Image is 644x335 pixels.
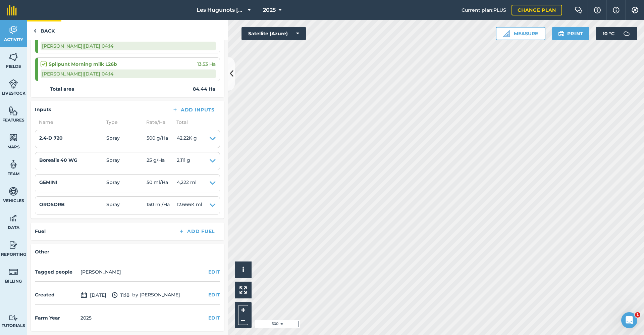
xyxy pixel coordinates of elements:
img: Four arrows, one pointing top left, one top right, one bottom right and the last bottom left [239,286,247,294]
button: i [235,261,252,278]
img: svg+xml;base64,PHN2ZyB4bWxucz0iaHR0cDovL3d3dy53My5vcmcvMjAwMC9zdmciIHdpZHRoPSI1NiIgaGVpZ2h0PSI2MC... [9,52,18,62]
span: 2025 [263,6,276,14]
summary: 2.4-D 720Spray500 g/Ha42.22K g [39,134,216,144]
span: 12.666K ml [177,201,202,210]
span: Spray [106,156,147,166]
span: 11:18 [112,291,129,299]
img: svg+xml;base64,PD94bWwgdmVyc2lvbj0iMS4wIiBlbmNvZGluZz0idXRmLTgiPz4KPCEtLSBHZW5lcmF0b3I6IEFkb2JlIE... [112,291,118,299]
span: 500 g / Ha [147,134,177,144]
h4: Borealis 40 WG [39,156,106,164]
button: Add Fuel [173,227,220,236]
a: Back [27,20,61,40]
div: 2025 [80,314,92,322]
strong: 84.44 Ha [193,85,215,93]
img: svg+xml;base64,PD94bWwgdmVyc2lvbj0iMS4wIiBlbmNvZGluZz0idXRmLTgiPz4KPCEtLSBHZW5lcmF0b3I6IEFkb2JlIE... [9,315,18,321]
span: Spray [106,179,147,188]
img: svg+xml;base64,PHN2ZyB4bWxucz0iaHR0cDovL3d3dy53My5vcmcvMjAwMC9zdmciIHdpZHRoPSIxOSIgaGVpZ2h0PSIyNC... [558,30,565,38]
div: [PERSON_NAME] | [DATE] 04:14 [41,42,216,50]
img: Two speech bubbles overlapping with the left bubble in the forefront [575,7,583,13]
span: 13.53 Ha [197,60,216,68]
span: 4,222 ml [177,179,197,188]
h4: Other [35,248,220,255]
button: Add Inputs [167,105,220,114]
img: A question mark icon [593,7,601,13]
img: svg+xml;base64,PD94bWwgdmVyc2lvbj0iMS4wIiBlbmNvZGluZz0idXRmLTgiPz4KPCEtLSBHZW5lcmF0b3I6IEFkb2JlIE... [9,240,18,250]
h4: Created [35,291,78,298]
button: + [238,305,248,315]
img: svg+xml;base64,PD94bWwgdmVyc2lvbj0iMS4wIiBlbmNvZGluZz0idXRmLTgiPz4KPCEtLSBHZW5lcmF0b3I6IEFkb2JlIE... [9,267,18,277]
img: A cog icon [631,7,639,13]
img: svg+xml;base64,PD94bWwgdmVyc2lvbj0iMS4wIiBlbmNvZGluZz0idXRmLTgiPz4KPCEtLSBHZW5lcmF0b3I6IEFkb2JlIE... [9,213,18,223]
button: EDIT [208,291,220,298]
span: Spray [106,201,147,210]
span: Total [172,118,188,126]
img: svg+xml;base64,PHN2ZyB4bWxucz0iaHR0cDovL3d3dy53My5vcmcvMjAwMC9zdmciIHdpZHRoPSIxNyIgaGVpZ2h0PSIxNy... [613,6,620,14]
iframe: Intercom live chat [621,312,637,328]
button: EDIT [208,268,220,276]
summary: Borealis 40 WGSpray25 g/Ha2,111 g [39,156,216,166]
span: Spray [106,134,147,144]
span: 1 [635,312,640,318]
li: [PERSON_NAME] [80,268,121,276]
img: svg+xml;base64,PHN2ZyB4bWxucz0iaHR0cDovL3d3dy53My5vcmcvMjAwMC9zdmciIHdpZHRoPSI1NiIgaGVpZ2h0PSI2MC... [9,133,18,143]
strong: Spilpunt Morning milk L26b [49,60,117,68]
button: Satellite (Azure) [241,27,306,40]
img: svg+xml;base64,PD94bWwgdmVyc2lvbj0iMS4wIiBlbmNvZGluZz0idXRmLTgiPz4KPCEtLSBHZW5lcmF0b3I6IEFkb2JlIE... [9,159,18,170]
span: 2,111 g [177,156,190,166]
button: EDIT [208,314,220,322]
strong: Total area [50,85,74,93]
span: 25 g / Ha [147,156,177,166]
button: 10 °C [596,27,637,40]
img: fieldmargin Logo [7,5,17,15]
img: svg+xml;base64,PD94bWwgdmVyc2lvbj0iMS4wIiBlbmNvZGluZz0idXRmLTgiPz4KPCEtLSBHZW5lcmF0b3I6IEFkb2JlIE... [9,186,18,196]
h4: 2.4-D 720 [39,134,106,142]
h4: Fuel [35,228,46,235]
img: svg+xml;base64,PD94bWwgdmVyc2lvbj0iMS4wIiBlbmNvZGluZz0idXRmLTgiPz4KPCEtLSBHZW5lcmF0b3I6IEFkb2JlIE... [620,27,633,40]
summary: GEMINISpray50 ml/Ha4,222 ml [39,179,216,188]
span: Les Hugunots [GEOGRAPHIC_DATA] [197,6,245,14]
span: 150 ml / Ha [147,201,177,210]
h4: GEMINI [39,179,106,186]
img: svg+xml;base64,PD94bWwgdmVyc2lvbj0iMS4wIiBlbmNvZGluZz0idXRmLTgiPz4KPCEtLSBHZW5lcmF0b3I6IEFkb2JlIE... [9,79,18,89]
span: i [242,266,244,274]
div: [PERSON_NAME] | [DATE] 04:14 [41,69,216,78]
span: [DATE] [80,291,106,299]
span: Type [102,118,142,126]
img: svg+xml;base64,PHN2ZyB4bWxucz0iaHR0cDovL3d3dy53My5vcmcvMjAwMC9zdmciIHdpZHRoPSI1NiIgaGVpZ2h0PSI2MC... [9,106,18,116]
h4: OROSORB [39,201,106,208]
span: Name [35,118,102,126]
summary: OROSORBSpray150 ml/Ha12.666K ml [39,201,216,210]
span: 42.22K g [177,134,197,144]
span: Current plan : PLUS [462,6,506,14]
img: svg+xml;base64,PD94bWwgdmVyc2lvbj0iMS4wIiBlbmNvZGluZz0idXRmLTgiPz4KPCEtLSBHZW5lcmF0b3I6IEFkb2JlIE... [9,25,18,35]
div: by [PERSON_NAME] [35,286,220,305]
h4: Inputs [35,106,51,113]
img: svg+xml;base64,PD94bWwgdmVyc2lvbj0iMS4wIiBlbmNvZGluZz0idXRmLTgiPz4KPCEtLSBHZW5lcmF0b3I6IEFkb2JlIE... [80,291,87,299]
h4: Farm Year [35,314,78,322]
a: Change plan [512,5,562,15]
button: – [238,315,248,325]
span: 10 ° C [603,27,614,40]
span: Rate/ Ha [142,118,172,126]
span: 50 ml / Ha [147,179,177,188]
img: svg+xml;base64,PHN2ZyB4bWxucz0iaHR0cDovL3d3dy53My5vcmcvMjAwMC9zdmciIHdpZHRoPSI5IiBoZWlnaHQ9IjI0Ii... [34,27,37,35]
button: Measure [496,27,545,40]
img: Ruler icon [503,30,510,37]
button: Print [552,27,590,40]
h4: Tagged people [35,268,78,276]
